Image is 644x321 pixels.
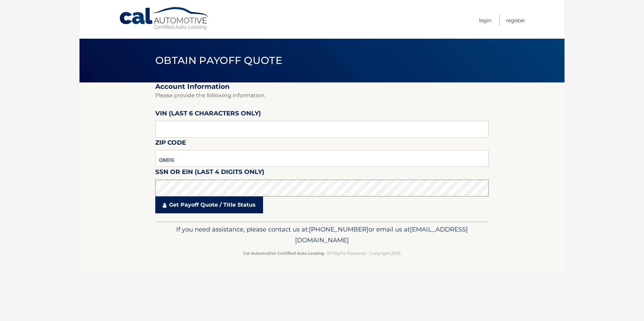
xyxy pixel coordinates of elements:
strong: Cal Automotive Certified Auto Leasing [243,251,324,256]
p: If you need assistance, please contact us at: or email us at [160,224,484,246]
span: Obtain Payoff Quote [155,54,282,67]
a: Cal Automotive [119,7,210,31]
a: Login [479,15,491,26]
span: [PHONE_NUMBER] [309,225,368,233]
p: Please provide the following information. [155,91,489,100]
label: SSN or EIN (last 4 digits only) [155,167,264,179]
a: Register [506,15,525,26]
label: VIN (last 6 characters only) [155,108,261,121]
a: Get Payoff Quote / Title Status [155,197,263,213]
h2: Account Information [155,82,489,91]
label: Zip Code [155,138,186,150]
p: - All Rights Reserved - Copyright 2025 [160,250,484,257]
